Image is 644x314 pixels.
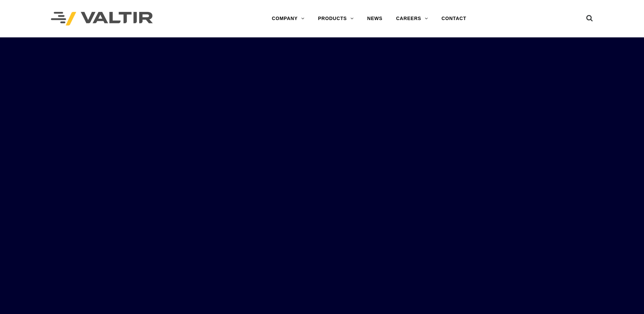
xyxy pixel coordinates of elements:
a: CAREERS [389,12,435,25]
a: NEWS [361,12,389,25]
img: Valtir [51,12,153,26]
a: CONTACT [435,12,473,25]
a: COMPANY [265,12,311,25]
a: PRODUCTS [311,12,361,25]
